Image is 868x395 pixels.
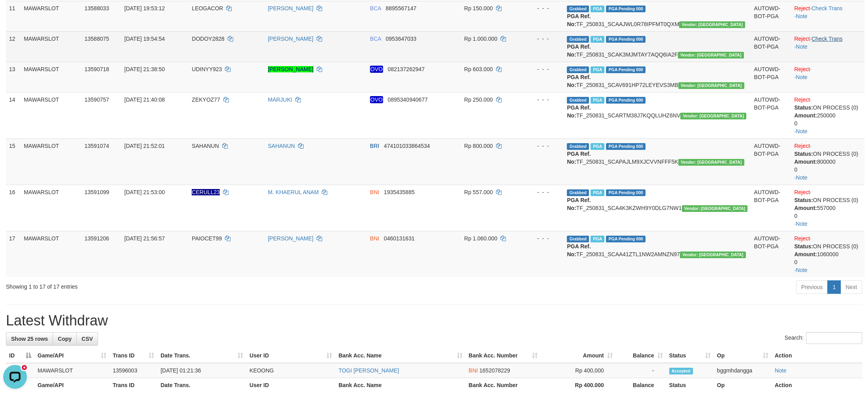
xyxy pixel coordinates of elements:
span: Vendor URL: https://secure10.1velocity.biz [682,205,748,212]
span: Vendor URL: https://secure10.1velocity.biz [680,113,746,119]
span: LEOGACOR [192,5,223,11]
th: Date Trans. [157,378,246,393]
span: Vendor URL: https://secure10.1velocity.biz [678,82,744,89]
span: Grabbed [567,189,589,196]
b: Status: [794,197,813,203]
a: MARJUKI [268,96,292,103]
b: PGA Ref. No: [567,13,591,27]
a: CSV [76,332,98,346]
span: PGA Pending [606,36,645,43]
span: PGA Pending [606,236,645,242]
div: ON PROCESS (0) 557000 0 [794,196,861,220]
span: 13591074 [85,143,109,149]
div: ON PROCESS (0) 1060000 0 [794,242,861,266]
span: 13590757 [85,96,109,103]
span: BNI [370,189,379,195]
a: SAHANUN [268,143,295,149]
label: Search: [785,332,862,344]
td: AUTOWD-BOT-PGA [751,62,791,92]
a: Reject [794,189,810,195]
b: Amount: [794,205,817,211]
div: - - - [525,234,561,242]
a: Note [775,367,787,374]
b: PGA Ref. No: [567,197,591,211]
span: 13590718 [85,66,109,72]
span: Marked by bggmhdangga [591,97,604,104]
td: MAWARSLOT [21,92,81,138]
span: PGA Pending [606,66,645,73]
span: Copy 8895567147 to clipboard [386,5,417,11]
b: Amount: [794,112,817,119]
span: Vendor URL: https://secure10.1velocity.biz [678,159,744,166]
span: BNI [468,367,477,374]
span: Copy 082137262947 to clipboard [388,66,425,72]
th: Amount: activate to sort column ascending [541,348,616,363]
span: Marked by bggmhdangga [591,66,604,73]
a: Show 25 rows [6,332,53,346]
span: Grabbed [567,143,589,150]
span: Rp 603.000 [464,66,492,72]
span: Copy 0953647033 to clipboard [386,36,417,42]
span: 13588033 [85,5,109,11]
a: Check Trans [811,36,843,42]
span: BCA [370,5,381,11]
span: Grabbed [567,236,589,242]
span: Rp 1.000.000 [464,36,497,42]
em: OVO [370,96,383,103]
td: MAWARSLOT [34,363,109,378]
span: Marked by bggmhdangga [591,189,604,196]
a: Note [796,43,808,50]
a: Note [796,174,808,181]
th: Game/API: activate to sort column ascending [34,348,109,363]
span: Copy [58,336,72,342]
td: · · [791,231,864,277]
td: bggmhdangga [714,363,772,378]
span: BNI [370,235,379,242]
td: · · [791,138,864,185]
a: [PERSON_NAME] [268,36,313,42]
th: Action [772,378,862,393]
div: new message indicator [21,2,28,9]
td: TF_250831_SCAV691HP72LEYEVS3MB [564,62,751,92]
td: AUTOWD-BOT-PGA [751,92,791,138]
a: Reject [794,66,810,72]
b: Amount: [794,159,817,165]
a: 1 [827,280,841,294]
td: TF_250831_SCARTM38J7KQQLUHZ6NV [564,92,751,138]
td: TF_250831_SCAA41ZTL1NW2AMNZN97 [564,231,751,277]
th: Bank Acc. Name: activate to sort column ascending [335,348,465,363]
th: User ID: activate to sort column ascending [246,348,335,363]
a: Note [796,221,808,227]
td: · · [791,1,864,31]
b: PGA Ref. No: [567,104,591,119]
div: ON PROCESS (0) 800000 0 [794,150,861,174]
th: Bank Acc. Number: activate to sort column ascending [465,348,540,363]
button: Open LiveChat chat widget [3,3,27,27]
b: Status: [794,243,813,249]
th: Balance [616,378,666,393]
span: [DATE] 21:38:50 [125,66,165,72]
a: M. KHAERUL ANAM [268,189,319,195]
span: Rp 800.000 [464,143,492,149]
a: Reject [794,143,810,149]
th: Trans ID: activate to sort column ascending [109,348,157,363]
td: TF_250831_SCAPAJLM9XJCVVNFFF5K [564,138,751,185]
td: TF_250831_SCA4K3KZWH9Y0DLG7NW1 [564,185,751,231]
span: Grabbed [567,6,589,12]
span: 13588075 [85,36,109,42]
span: Rp 1.060.000 [464,235,497,242]
span: ZEKYOZ77 [192,96,220,103]
span: 13591206 [85,235,109,242]
th: Action [772,348,862,363]
span: Vendor URL: https://secure10.1velocity.biz [680,251,746,258]
span: Vendor URL: https://secure10.1velocity.biz [679,21,745,28]
b: PGA Ref. No: [567,243,591,257]
div: - - - [525,142,561,150]
span: PGA Pending [606,97,645,104]
span: Grabbed [567,97,589,104]
th: Trans ID [109,378,157,393]
th: Rp 400.000 [541,378,616,393]
td: TF_250831_SCAK3MJMTAY7AQQ6IA2F [564,31,751,62]
span: Rp 150.000 [464,5,492,11]
td: MAWARSLOT [21,185,81,231]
